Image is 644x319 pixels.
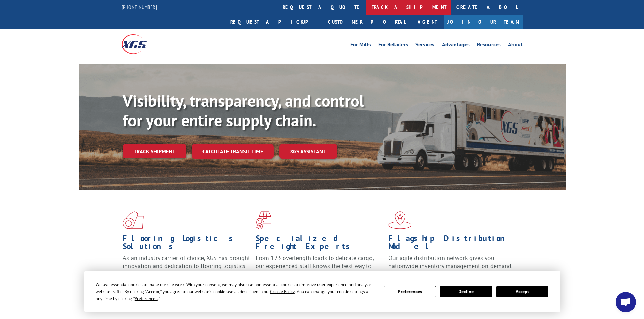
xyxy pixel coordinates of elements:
[256,254,383,284] p: From 123 overlength loads to delicate cargo, our experienced staff knows the best way to move you...
[123,234,251,254] h1: Flooring Logistics Solutions
[256,211,271,229] img: xgs-icon-focused-on-flooring-red
[616,292,636,312] a: Open chat
[388,254,513,270] span: Our agile distribution network gives you nationwide inventory management on demand.
[378,42,408,49] a: For Retailers
[415,42,434,49] a: Services
[122,4,157,10] a: [PHONE_NUMBER]
[96,281,376,302] div: We use essential cookies to make our site work. With your consent, we may also use non-essential ...
[84,271,560,312] div: Cookie Consent Prompt
[192,144,274,159] a: Calculate transit time
[135,296,158,301] span: Preferences
[123,144,186,158] a: Track shipment
[508,42,523,49] a: About
[388,211,412,229] img: xgs-icon-flagship-distribution-model-red
[496,286,548,297] button: Accept
[477,42,501,49] a: Resources
[225,15,323,29] a: Request a pickup
[323,15,411,29] a: Customer Portal
[256,234,383,254] h1: Specialized Freight Experts
[270,289,295,294] span: Cookie Policy
[411,15,444,29] a: Agent
[279,144,337,159] a: XGS ASSISTANT
[388,234,516,254] h1: Flagship Distribution Model
[350,42,371,49] a: For Mills
[123,254,250,278] span: As an industry carrier of choice, XGS has brought innovation and dedication to flooring logistics...
[440,286,492,297] button: Decline
[444,15,523,29] a: Join Our Team
[123,90,364,131] b: Visibility, transparency, and control for your entire supply chain.
[384,286,436,297] button: Preferences
[442,42,470,49] a: Advantages
[123,211,144,229] img: xgs-icon-total-supply-chain-intelligence-red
